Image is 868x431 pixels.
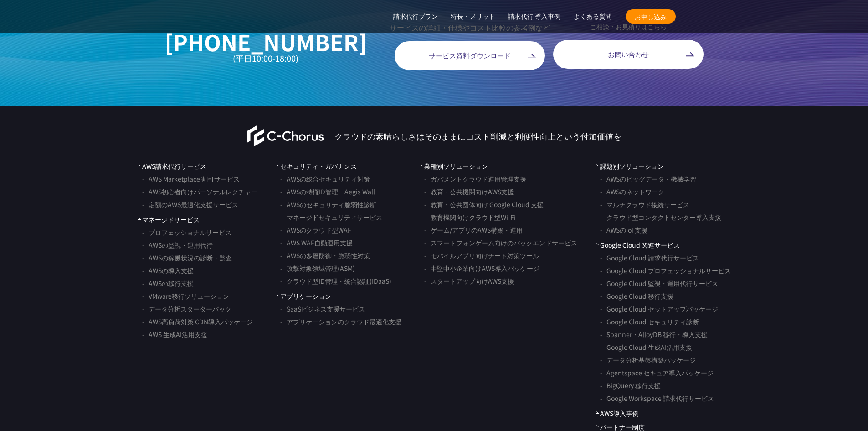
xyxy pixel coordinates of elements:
[142,264,194,277] a: AWSの導入支援
[451,12,495,21] a: 特長・メリット
[393,12,438,21] a: 請求代行プラン
[600,379,661,392] a: BigQuery 移行支援
[600,251,699,264] a: Google Cloud 請求代行サービス
[626,9,676,24] a: お申し込み
[424,262,539,275] a: 中堅中小企業向けAWS導入パッケージ
[276,161,357,171] a: セキュリティ・ガバナンス
[424,236,577,249] a: スマートフォンゲーム向けのバックエンドサービス
[600,366,714,379] a: Agentspace セキュア導入パッケージ
[600,277,718,290] a: Google Cloud 監視・運用代行サービス
[142,277,194,290] a: AWSの移行支援
[142,239,213,251] a: AWSの監視・運用代行
[553,40,704,69] a: お問い合わせ
[142,185,257,198] a: AWS初心者向けパーソナルレクチャー
[596,161,664,171] span: 課題別ソリューション
[600,353,696,366] a: データ分析基盤構築パッケージ
[138,215,200,224] a: マネージドサービス
[600,198,689,211] a: マルチクラウド接続サービス
[600,172,696,185] a: AWSのビッグデータ・機械学習
[280,172,370,185] a: AWSの総合セキュリティ対策
[553,22,704,31] p: ご相談・お見積りはこちら
[280,315,401,328] a: アプリケーションのクラウド最適化支援
[600,211,721,223] a: クラウド型コンタクトセンター導入支援
[424,172,526,185] a: ガバメントクラウド運用管理支援
[420,161,488,171] span: 業種別ソリューション
[508,12,561,21] a: 請求代行 導入事例
[574,12,612,21] a: よくある質問
[600,328,708,341] a: Spanner・AlloyDB 移行・導入支援
[142,198,238,211] a: 定額のAWS最適化支援サービス
[142,290,229,302] a: VMware移行ソリューション
[424,223,523,236] a: ゲーム/アプリのAWS構築・運用
[280,236,353,249] a: AWS WAF自動運用支援
[600,290,673,302] a: Google Cloud 移行支援
[142,315,253,328] a: AWS高負荷対策 CDN導入パッケージ
[424,249,539,262] a: モバイルアプリ向けチート対策ツール
[596,409,639,418] a: AWS導入事例
[138,161,206,171] a: AWS請求代行サービス
[280,223,351,236] a: AWSのクラウド型WAF
[142,302,231,315] a: データ分析スターターパック
[600,315,699,328] a: Google Cloud セキュリティ診断
[165,30,367,54] a: [PHONE_NUMBER]
[600,302,718,315] a: Google Cloud セットアップパッケージ
[280,302,365,315] a: SaaSビジネス支援サービス
[142,251,232,264] a: AWSの稼働状況の診断・監査
[280,198,376,211] a: AWSのセキュリティ脆弱性診断
[280,262,355,275] a: 攻撃対象領域管理(ASM)
[276,291,331,301] span: アプリケーション
[424,198,544,211] a: 教育・公共団体向け Google Cloud 支援
[280,185,375,198] a: AWSの特権ID管理 Aegis Wall
[390,22,550,33] p: サービスの詳細・仕様やコスト比較の参考例など
[142,328,207,341] a: AWS 生成AI活用支援
[626,12,676,21] span: お申し込み
[600,341,692,353] a: Google Cloud 生成AI活用支援
[334,130,621,142] p: クラウドの素晴らしさはそのままにコスト削減と利便性向上という付加価値を
[395,41,545,70] a: サービス資料ダウンロード
[424,185,514,198] a: 教育・公共機関向けAWS支援
[280,249,370,262] a: AWSの多層防御・脆弱性対策
[280,275,391,287] a: クラウド型ID管理・統合認証(IDaaS)
[165,54,367,63] small: (平日10:00-18:00)
[600,185,664,198] a: AWSのネットワーク
[424,275,514,287] a: スタートアップ向けAWS支援
[280,211,382,223] a: マネージドセキュリティサービス
[424,211,516,223] a: 教育機関向けクラウド型Wi-Fi
[142,226,231,239] a: プロフェッショナルサービス
[600,392,714,405] a: Google Workspace 請求代行サービス
[600,223,647,236] a: AWSのIoT支援
[596,240,680,250] span: Google Cloud 関連サービス
[600,264,731,277] a: Google Cloud プロフェッショナルサービス
[142,172,240,185] a: AWS Marketplace 割引サービス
